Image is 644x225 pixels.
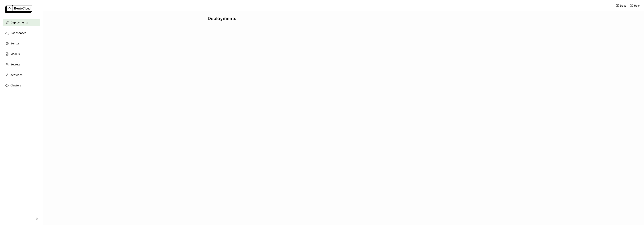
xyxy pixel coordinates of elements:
[10,52,20,56] span: Models
[630,4,640,7] div: Help
[10,41,19,46] span: Bentos
[616,4,626,7] a: Docs
[620,4,626,7] span: Docs
[3,61,40,68] a: Secrets
[10,62,20,67] span: Secrets
[10,83,21,88] span: Clusters
[10,73,22,77] span: Activities
[3,71,40,79] a: Activities
[208,16,479,21] div: Deployments
[3,82,40,89] a: Clusters
[3,50,40,58] a: Models
[634,4,640,7] span: Help
[10,20,28,25] span: Deployments
[3,40,40,47] a: Bentos
[5,5,32,13] img: logo
[10,31,26,35] span: Codespaces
